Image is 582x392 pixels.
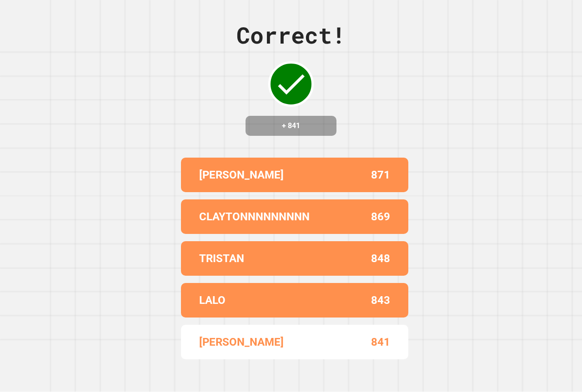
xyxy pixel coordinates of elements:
[371,250,390,267] p: 848
[199,167,284,183] p: [PERSON_NAME]
[255,120,327,131] h4: + 841
[199,208,310,225] p: CLAYTONNNNNNNNN
[371,292,390,308] p: 843
[236,18,346,52] div: Correct!
[371,167,390,183] p: 871
[199,334,284,350] p: [PERSON_NAME]
[371,334,390,350] p: 841
[199,292,226,308] p: LALO
[371,208,390,225] p: 869
[199,250,244,267] p: TRISTAN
